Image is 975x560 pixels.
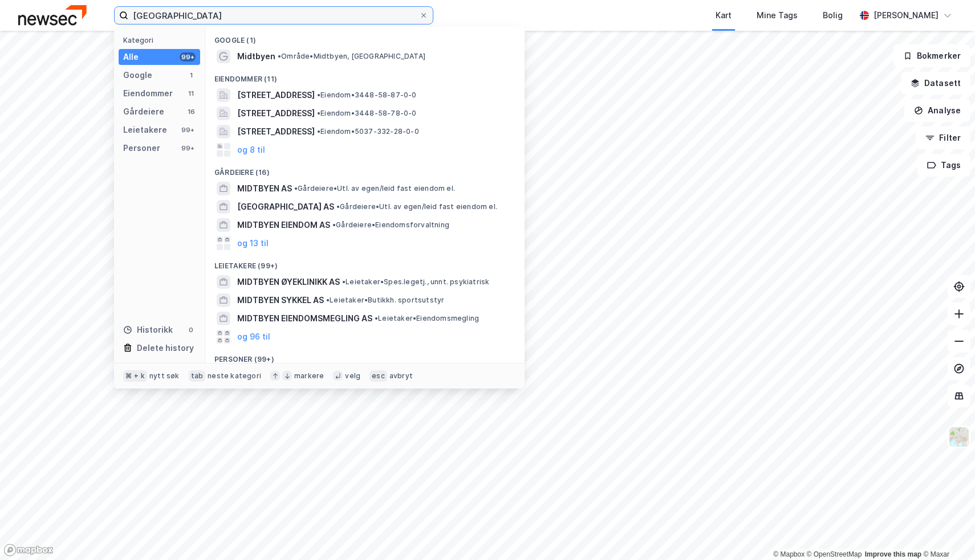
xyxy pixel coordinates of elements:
[237,312,372,325] span: MIDTBYEN EIENDOMSMEGLING AS
[123,87,173,100] div: Eiendommer
[237,88,315,102] span: [STREET_ADDRESS]
[237,330,270,344] button: og 96 til
[189,370,206,382] div: tab
[123,50,139,64] div: Alle
[128,7,419,24] input: Søk på adresse, matrikkel, gårdeiere, leietakere eller personer
[186,107,196,116] div: 16
[205,159,525,179] div: Gårdeiere (16)
[317,109,417,118] span: Eiendom • 3448-58-78-0-0
[904,99,970,122] button: Analyse
[823,9,843,22] div: Bolig
[180,125,196,134] div: 99+
[317,127,419,136] span: Eiendom • 5037-332-28-0-0
[123,105,164,118] div: Gårdeiere
[389,371,413,381] div: avbryt
[893,44,970,67] button: Bokmerker
[137,341,194,355] div: Delete history
[208,371,261,381] div: neste kategori
[278,52,281,60] span: •
[342,277,489,287] span: Leietaker • Spes.legetj., unnt. psykiatrisk
[205,27,525,47] div: Google (1)
[3,543,54,557] a: Mapbox homepage
[237,236,269,250] button: og 13 til
[237,107,315,120] span: [STREET_ADDRESS]
[369,370,387,382] div: esc
[237,125,315,138] span: [STREET_ADDRESS]
[865,550,921,558] a: Improve this map
[326,296,330,304] span: •
[317,91,417,100] span: Eiendom • 3448-58-87-0-0
[375,314,378,322] span: •
[807,550,862,558] a: OpenStreetMap
[278,52,425,61] span: Område • Midtbyen, [GEOGRAPHIC_DATA]
[149,371,180,381] div: nytt søk
[874,9,939,22] div: [PERSON_NAME]
[123,123,167,137] div: Leietakere
[332,220,449,230] span: Gårdeiere • Eiendomsforvaltning
[237,50,275,63] span: Midtbyen
[180,52,196,62] div: 99+
[237,143,265,157] button: og 8 til
[342,277,346,286] span: •
[317,109,320,117] span: •
[757,9,798,22] div: Mine Tags
[123,68,152,82] div: Google
[948,426,970,448] img: Z
[18,5,87,25] img: newsec-logo.f6e21ccffca1b3a03d2d.png
[237,182,292,195] span: MIDTBYEN AS
[336,202,497,211] span: Gårdeiere • Utl. av egen/leid fast eiendom el.
[336,202,340,211] span: •
[123,323,173,337] div: Historikk
[237,200,334,214] span: [GEOGRAPHIC_DATA] AS
[123,370,147,382] div: ⌘ + k
[237,293,324,307] span: MIDTBYEN SYKKEL AS
[901,72,970,95] button: Datasett
[332,220,336,229] span: •
[205,346,525,366] div: Personer (99+)
[716,9,732,22] div: Kart
[123,141,160,155] div: Personer
[773,550,805,558] a: Mapbox
[918,505,975,560] iframe: Chat Widget
[317,91,320,99] span: •
[326,296,444,305] span: Leietaker • Butikkh. sportsutstyr
[237,275,340,289] span: MIDTBYEN ØYEKLINIKK AS
[237,218,330,232] span: MIDTBYEN EIENDOM AS
[917,154,970,177] button: Tags
[205,252,525,273] div: Leietakere (99+)
[205,66,525,86] div: Eiendommer (11)
[180,144,196,153] div: 99+
[317,127,320,136] span: •
[345,371,360,381] div: velg
[186,71,196,80] div: 1
[916,126,970,149] button: Filter
[123,36,200,44] div: Kategori
[294,371,324,381] div: markere
[186,89,196,98] div: 11
[294,184,298,193] span: •
[186,325,196,334] div: 0
[294,184,455,193] span: Gårdeiere • Utl. av egen/leid fast eiendom el.
[375,314,479,323] span: Leietaker • Eiendomsmegling
[918,505,975,560] div: Kontrollprogram for chat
